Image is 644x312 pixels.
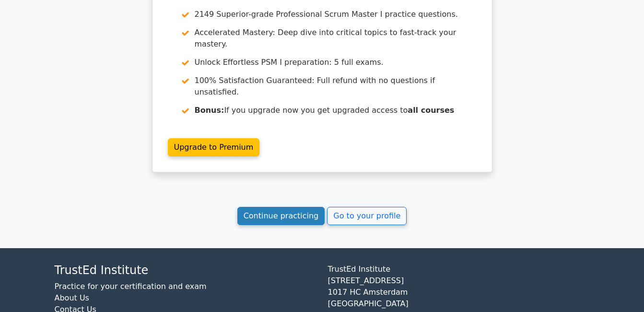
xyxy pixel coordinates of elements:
a: Upgrade to Premium [168,138,260,156]
a: Go to your profile [327,207,407,225]
a: Continue practicing [237,207,325,225]
h4: TrustEd Institute [55,264,316,277]
a: About Us [55,293,89,302]
a: Practice for your certification and exam [55,282,207,291]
